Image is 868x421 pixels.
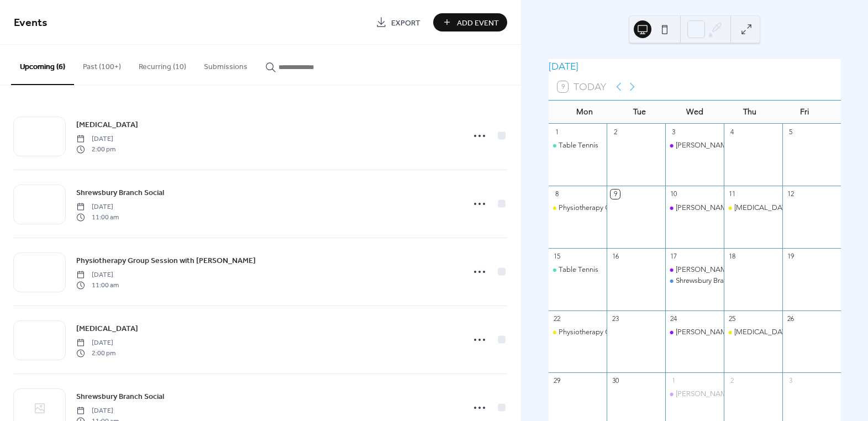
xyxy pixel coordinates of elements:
div: 15 [552,252,561,261]
div: Physiotherapy Group Session with Jade [549,327,607,337]
div: 3 [669,127,678,136]
div: [PERSON_NAME] Exercise Hub [676,203,776,213]
span: Add Event [457,17,499,29]
span: [DATE] [76,270,119,280]
a: [MEDICAL_DATA] [76,322,138,335]
div: 2 [611,127,620,136]
div: Table Tennis [549,265,607,275]
div: Shrewsbury Branch Social [665,276,724,286]
div: Speech & Language Therapy [724,327,782,337]
div: 25 [728,314,737,323]
span: [DATE] [76,406,119,416]
div: Table Tennis [559,265,598,275]
div: [MEDICAL_DATA] [734,327,792,337]
a: [MEDICAL_DATA] [76,118,138,131]
div: Speech & Language Therapy [724,203,782,213]
span: [DATE] [76,202,119,212]
div: [DATE] [549,59,841,73]
div: Table Tennis [559,140,598,150]
div: 1 [552,127,561,136]
div: 17 [669,252,678,261]
div: 26 [786,314,796,323]
div: 4 [728,127,737,136]
span: 11:00 am [76,280,119,290]
div: [PERSON_NAME] Exercise Hub [676,389,776,399]
div: 12 [786,190,796,199]
span: [DATE] [76,338,115,348]
div: 3 [786,376,796,386]
div: 23 [611,314,620,323]
div: 16 [611,252,620,261]
div: [MEDICAL_DATA] [734,203,792,213]
span: [DATE] [76,134,115,144]
div: Tue [612,101,667,123]
div: Parkinson's Exercise Hub [665,203,724,213]
div: 10 [669,190,678,199]
button: Add Event [433,13,507,31]
div: Fri [777,101,832,123]
span: Export [391,17,420,29]
span: Physiotherapy Group Session with [PERSON_NAME] [76,255,256,267]
div: Physiotherapy Group Session with [PERSON_NAME] [559,203,725,213]
div: Shrewsbury Branch Social [676,276,755,286]
div: 2 [728,376,737,386]
span: Shrewsbury Branch Social [76,187,164,199]
span: 2:00 pm [76,144,115,154]
div: 9 [611,190,620,199]
span: Shrewsbury Branch Social [76,391,164,403]
a: Export [367,13,429,31]
button: Submissions [195,45,256,84]
div: 11 [728,190,737,199]
div: 5 [786,127,796,136]
div: 30 [611,376,620,386]
a: Shrewsbury Branch Social [76,186,164,199]
div: 22 [552,314,561,323]
div: [PERSON_NAME] Exercise Hub [676,327,776,337]
button: Past (100+) [74,45,130,84]
div: 29 [552,376,561,386]
div: 8 [552,190,561,199]
div: Parkinson's Exercise Hub [665,265,724,275]
div: 24 [669,314,678,323]
div: 1 [669,376,678,386]
div: Wed [667,101,722,123]
div: Table Tennis [549,140,607,150]
div: Parkinson's Exercise Hub [665,327,724,337]
div: 18 [728,252,737,261]
div: Parkinson's Exercise Hub [665,389,724,399]
div: Parkinson's Exercise Hub [665,140,724,150]
span: 2:00 pm [76,348,115,358]
button: Recurring (10) [130,45,195,84]
a: Physiotherapy Group Session with [PERSON_NAME] [76,254,256,267]
span: 11:00 am [76,212,119,222]
span: [MEDICAL_DATA] [76,323,138,335]
a: Shrewsbury Branch Social [76,390,164,403]
div: [PERSON_NAME] Exercise Hub [676,265,776,275]
div: Physiotherapy Group Session with Jade [549,203,607,213]
div: Thu [722,101,777,123]
span: Events [14,12,48,34]
button: Upcoming (6) [11,45,74,85]
div: 19 [786,252,796,261]
div: Mon [557,101,612,123]
div: [PERSON_NAME] Exercise Hub [676,140,776,150]
div: Physiotherapy Group Session with [PERSON_NAME] [559,327,725,337]
span: [MEDICAL_DATA] [76,119,138,131]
